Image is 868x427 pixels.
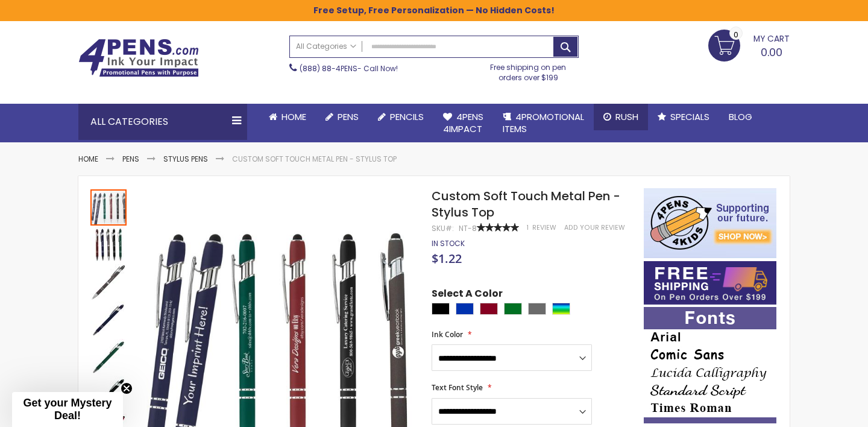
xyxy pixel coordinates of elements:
[615,110,638,123] span: Rush
[432,188,620,221] span: Custom Soft Touch Metal Pen - Stylus Top
[459,224,477,233] div: NT-8
[477,223,519,232] div: 100%
[432,303,450,315] div: Black
[259,104,316,130] a: Home
[290,36,362,56] a: All Categories
[432,250,462,267] span: $1.22
[90,376,127,413] img: Custom Soft Touch Metal Pen - Stylus Top
[121,382,133,394] button: Close teaser
[527,223,529,232] span: 1
[480,303,498,315] div: Burgundy
[122,154,139,164] a: Pens
[433,104,493,143] a: 4Pens4impact
[90,375,128,413] div: Custom Soft Touch Metal Pen - Stylus Top
[478,58,579,82] div: Free shipping on pen orders over $199
[90,339,127,375] img: Custom Soft Touch Metal Pen - Stylus Top
[90,188,128,226] div: Custom Soft Touch Metal Pen - Stylus Top
[390,110,424,123] span: Pencils
[493,104,594,143] a: 4PROMOTIONALITEMS
[90,338,128,375] div: Custom Soft Touch Metal Pen - Stylus Top
[78,154,98,164] a: Home
[594,104,648,130] a: Rush
[90,263,128,300] div: Custom Soft Touch Metal Pen - Stylus Top
[528,303,546,315] div: Grey
[552,303,570,315] div: Assorted
[90,300,128,338] div: Custom Soft Touch Metal Pen - Stylus Top
[90,264,127,300] img: Custom Soft Touch Metal Pen - Stylus Top
[456,303,474,315] div: Blue
[564,223,625,232] a: Add Your Review
[432,329,463,340] span: Ink Color
[443,110,483,135] span: 4Pens 4impact
[644,188,776,258] img: 4pens 4 kids
[232,154,397,164] li: Custom Soft Touch Metal Pen - Stylus Top
[719,104,762,130] a: Blog
[12,392,123,427] div: Get your Mystery Deal!Close teaser
[503,110,584,135] span: 4PROMOTIONAL ITEMS
[338,110,359,123] span: Pens
[163,154,208,164] a: Stylus Pens
[432,287,503,303] span: Select A Color
[23,397,112,422] span: Get your Mystery Deal!
[90,302,127,338] img: Custom Soft Touch Metal Pen - Stylus Top
[532,223,556,232] span: Review
[432,239,465,248] div: Availability
[316,104,368,130] a: Pens
[78,104,247,140] div: All Categories
[527,223,558,232] a: 1 Review
[90,227,127,263] img: Custom Soft Touch Metal Pen - Stylus Top
[670,110,709,123] span: Specials
[432,382,483,393] span: Text Font Style
[708,30,790,60] a: 0.00 0
[300,63,357,74] a: (888) 88-4PENS
[432,238,465,248] span: In stock
[78,39,199,77] img: 4Pens Custom Pens and Promotional Products
[644,307,776,423] img: font-personalization-examples
[644,261,776,305] img: Free shipping on orders over $199
[300,63,398,74] span: - Call Now!
[648,104,719,130] a: Specials
[432,223,454,233] strong: SKU
[729,110,752,123] span: Blog
[769,394,868,427] iframe: Google Customer Reviews
[504,303,522,315] div: Green
[90,226,128,263] div: Custom Soft Touch Metal Pen - Stylus Top
[761,45,782,60] span: 0.00
[296,42,356,51] span: All Categories
[734,29,738,40] span: 0
[281,110,306,123] span: Home
[368,104,433,130] a: Pencils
